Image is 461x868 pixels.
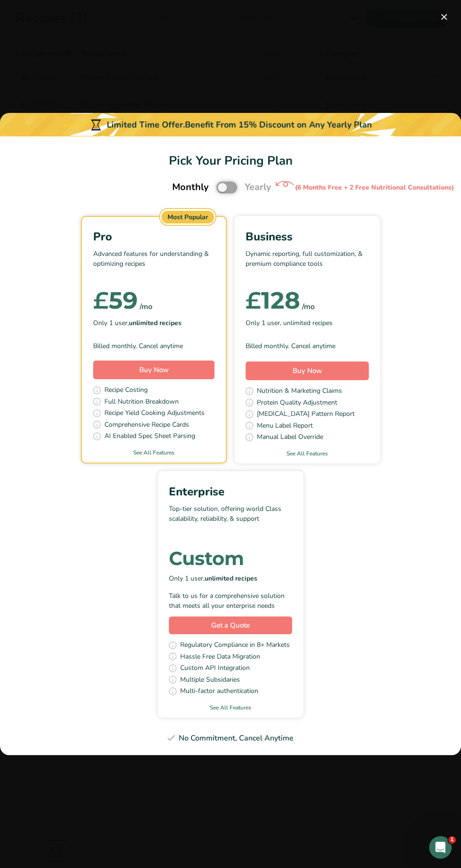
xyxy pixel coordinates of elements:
[169,549,292,568] div: Custom
[246,361,369,380] button: Buy Now
[257,398,337,409] span: Protein Quality Adjustment
[129,319,182,327] b: unlimited recipes
[245,180,271,194] span: Yearly
[104,397,179,408] span: Full Nutrition Breakdown
[246,228,369,245] div: Business
[172,180,209,194] span: Monthly
[93,360,215,379] button: Buy Now
[429,836,452,859] iframe: Intercom live chat
[93,318,182,328] span: Only 1 user,
[246,249,369,277] p: Dynamic reporting, full customization, & premium compliance tools
[11,151,450,170] h1: Pick Your Pricing Plan
[246,318,333,328] span: Only 1 user, unlimited recipes
[169,616,292,635] a: Get a Quote
[104,431,195,443] span: AI Enabled Spec Sheet Parsing
[257,409,355,421] span: [MEDICAL_DATA] Pattern Report
[93,291,138,310] div: 59
[180,640,290,652] span: Regulatory Compliance in 8+ Markets
[246,341,369,351] div: Billed monthly. Cancel anytime
[169,504,292,532] p: Top-tier solution, offering world Class scalability, reliability, & support
[169,483,292,500] div: Enterprise
[104,385,148,397] span: Recipe Costing
[82,448,226,457] a: See All Features
[246,291,300,310] div: 128
[180,686,258,698] span: Multi-factor authentication
[180,675,240,686] span: Multiple Subsidaries
[234,449,380,458] a: See All Features
[104,408,205,420] span: Recipe Yield Cooking Adjustments
[257,421,313,432] span: Menu Label Report
[169,591,292,611] div: Talk to us for a comprehensive solution that meets all your enterprise needs
[180,652,260,663] span: Hassle Free Data Migration
[205,574,257,583] b: unlimited recipes
[295,183,454,192] div: (6 Months Free + 2 Free Nutritional Consultations)
[448,836,456,844] span: 1
[104,420,189,431] span: Comprehensive Recipe Cards
[211,620,250,631] span: Get a Quote
[257,386,342,398] span: Nutrition & Marketing Claims
[93,249,215,277] p: Advanced features for understanding & optimizing recipes
[169,573,257,583] span: Only 1 user,
[93,341,215,351] div: Billed monthly. Cancel anytime
[302,301,315,312] div: /mo
[140,301,152,312] div: /mo
[93,228,215,245] div: Pro
[139,365,169,374] span: Buy Now
[161,211,214,224] div: Most Popular
[93,286,109,315] span: £
[11,733,450,744] div: No Commitment, Cancel Anytime
[246,286,261,315] span: £
[185,119,372,131] div: Benefit From 15% Discount on Any Yearly Plan
[293,366,322,375] span: Buy Now
[158,703,303,712] a: See All Features
[180,663,250,675] span: Custom API Integration
[257,432,323,444] span: Manual Label Override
